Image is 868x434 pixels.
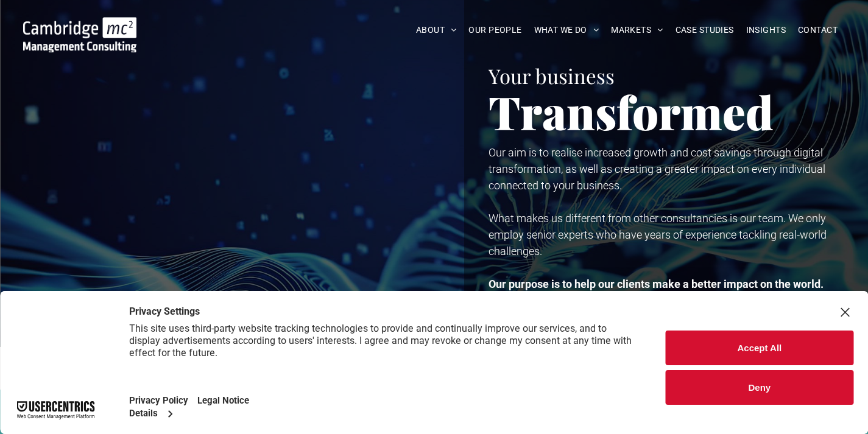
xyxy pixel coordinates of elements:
a: MARKETS [605,21,669,40]
span: Your business [489,62,615,89]
a: CASE STUDIES [669,21,740,40]
a: INSIGHTS [740,21,792,40]
img: Go to Homepage [23,17,136,52]
a: OUR PEOPLE [462,21,528,40]
span: What makes us different from other consultancies is our team. We only employ senior experts who h... [489,212,827,257]
a: CONTACT [792,21,844,40]
span: Our aim is to realise increased growth and cost savings through digital transformation, as well a... [489,146,825,192]
a: Your Business Transformed | Cambridge Management Consulting [23,19,136,32]
span: Transformed [489,81,774,142]
a: ABOUT [410,21,463,40]
a: WHAT WE DO [528,21,605,40]
strong: Our purpose is to help our clients make a better impact on the world. [489,278,824,290]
